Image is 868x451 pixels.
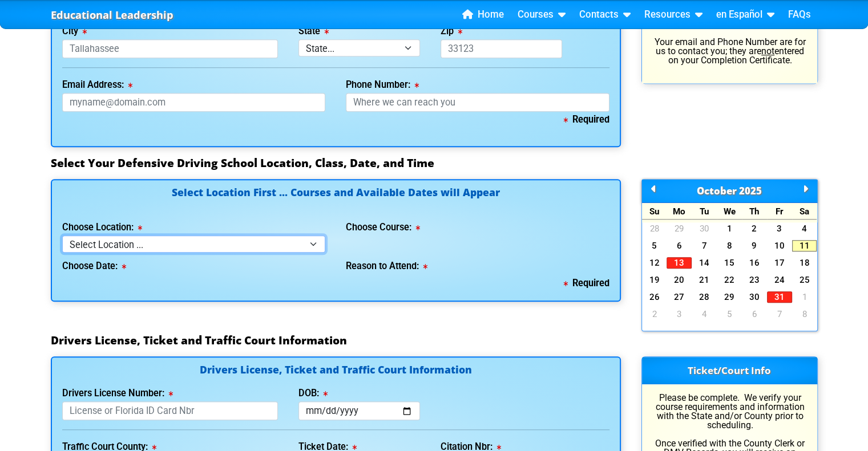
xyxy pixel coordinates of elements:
div: Mo [667,203,692,220]
a: 30 [742,291,767,303]
a: 27 [667,291,692,303]
div: Th [742,203,767,220]
a: 6 [667,240,692,251]
label: Drivers License Number: [62,389,173,398]
a: 15 [717,257,742,269]
label: Choose Location: [62,223,142,232]
a: 8 [792,308,817,320]
a: 14 [692,257,717,269]
a: Home [458,6,508,23]
a: 29 [717,291,742,303]
a: 23 [742,274,767,286]
b: Required [564,114,609,125]
a: 17 [767,257,792,269]
a: 8 [717,240,742,251]
input: myname@domain.com [62,93,326,112]
label: Choose Date: [62,262,126,271]
a: FAQs [784,6,815,23]
a: 31 [767,291,792,303]
h3: Ticket/Court Info [642,357,817,384]
a: Courses [513,6,570,23]
label: Zip [441,27,462,36]
a: 2 [642,308,667,320]
a: 25 [792,274,817,286]
a: 5 [642,240,667,251]
label: Email Address: [62,80,132,90]
div: Su [642,203,667,220]
a: 2 [742,223,767,234]
a: 7 [767,308,792,320]
div: Tu [692,203,717,220]
a: 28 [692,291,717,303]
h4: Drivers License, Ticket and Traffic Court Information [62,365,609,377]
p: Your email and Phone Number are for us to contact you; they are entered on your Completion Certif... [652,38,807,65]
a: Educational Leadership [51,6,173,25]
input: License or Florida ID Card Nbr [62,401,278,420]
span: 2025 [739,184,762,197]
input: Where we can reach you [346,93,609,112]
u: not [761,46,774,56]
a: 11 [792,240,817,251]
a: 24 [767,274,792,286]
a: 29 [667,223,692,234]
a: 18 [792,257,817,269]
a: 16 [742,257,767,269]
a: 5 [717,308,742,320]
h4: Select Location First ... Courses and Available Dates will Appear [62,188,609,211]
a: 6 [742,308,767,320]
a: 30 [692,223,717,234]
label: State [298,27,329,36]
input: Tallahassee [62,39,278,58]
label: DOB: [298,389,328,398]
a: 1 [792,291,817,303]
input: mm/dd/yyyy [298,401,420,420]
a: 12 [642,257,667,269]
a: 4 [792,223,817,234]
div: We [717,203,742,220]
a: 21 [692,274,717,286]
label: City [62,27,87,36]
div: Fr [767,203,792,220]
a: Resources [640,6,707,23]
a: en Español [712,6,779,23]
a: 7 [692,240,717,251]
label: Phone Number: [346,80,419,90]
div: Sa [792,203,817,220]
a: 3 [667,308,692,320]
label: Choose Course: [346,223,420,232]
h3: Drivers License, Ticket and Traffic Court Information [51,334,818,347]
a: 10 [767,240,792,251]
b: Required [564,278,609,289]
a: 13 [667,257,692,269]
span: October [697,184,737,197]
a: 20 [667,274,692,286]
a: 1 [717,223,742,234]
input: 33123 [441,39,562,58]
a: 28 [642,223,667,234]
a: 19 [642,274,667,286]
a: Contacts [575,6,635,23]
a: 4 [692,308,717,320]
a: 9 [742,240,767,251]
label: Reason to Attend: [346,262,427,271]
a: 26 [642,291,667,303]
a: 3 [767,223,792,234]
h3: Select Your Defensive Driving School Location, Class, Date, and Time [51,156,818,170]
a: 22 [717,274,742,286]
